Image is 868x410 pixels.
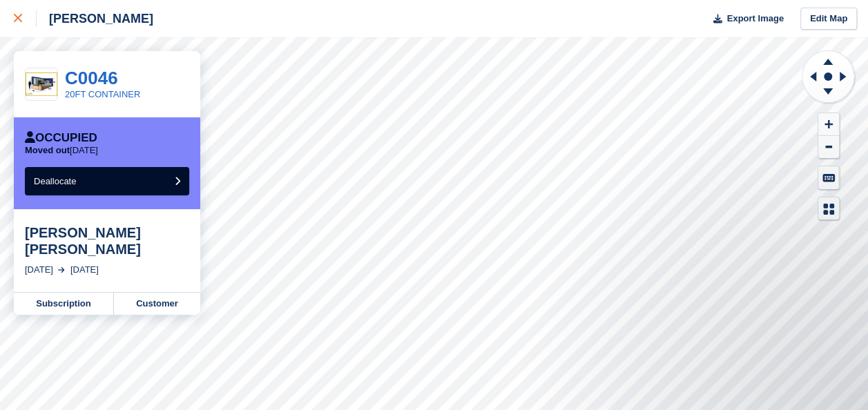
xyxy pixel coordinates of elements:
[25,145,70,155] span: Moved out
[818,113,839,136] button: Zoom In
[818,136,839,159] button: Zoom Out
[25,263,53,277] div: [DATE]
[114,293,200,315] a: Customer
[25,131,97,145] div: Occupied
[58,267,65,273] img: arrow-right-light-icn-cde0832a797a2874e46488d9cf13f60e5c3a73dbe684e267c42b8395dfbc2abf.svg
[25,167,189,195] button: Deallocate
[25,224,189,257] div: [PERSON_NAME] [PERSON_NAME]
[34,176,76,186] span: Deallocate
[65,89,140,99] a: 20FT CONTAINER
[705,8,784,30] button: Export Image
[65,68,118,88] a: C0046
[37,10,153,27] div: [PERSON_NAME]
[800,8,857,30] a: Edit Map
[726,12,783,26] span: Export Image
[25,145,98,156] p: [DATE]
[818,166,839,189] button: Keyboard Shortcuts
[26,72,57,97] img: 20-ft-container.jpg
[14,293,114,315] a: Subscription
[818,197,839,220] button: Map Legend
[70,263,99,277] div: [DATE]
